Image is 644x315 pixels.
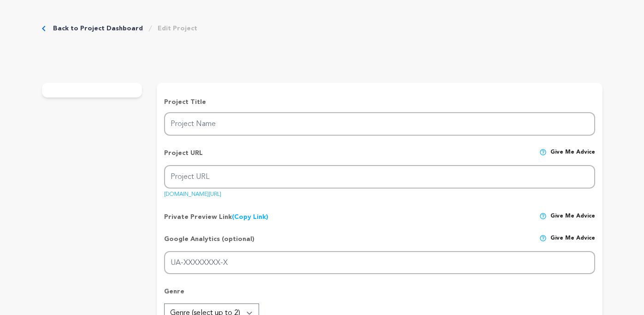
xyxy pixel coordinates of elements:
[164,149,203,165] p: Project URL
[164,97,595,107] p: Project Title
[53,24,143,33] a: Back to Project Dashboard
[232,214,268,220] a: (Copy Link)
[539,212,547,220] img: help-circle.svg
[164,251,595,275] input: UA-XXXXXXXX-X
[164,188,221,197] a: [DOMAIN_NAME][URL]
[42,24,197,33] div: Breadcrumb
[158,24,197,33] a: Edit Project
[539,149,547,156] img: help-circle.svg
[164,287,595,304] p: Genre
[550,212,595,222] span: Give me advice
[550,149,595,165] span: Give me advice
[539,235,547,242] img: help-circle.svg
[164,112,595,136] input: Project Name
[164,165,595,189] input: Project URL
[164,212,268,222] p: Private Preview Link
[550,235,595,251] span: Give me advice
[164,235,254,251] p: Google Analytics (optional)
